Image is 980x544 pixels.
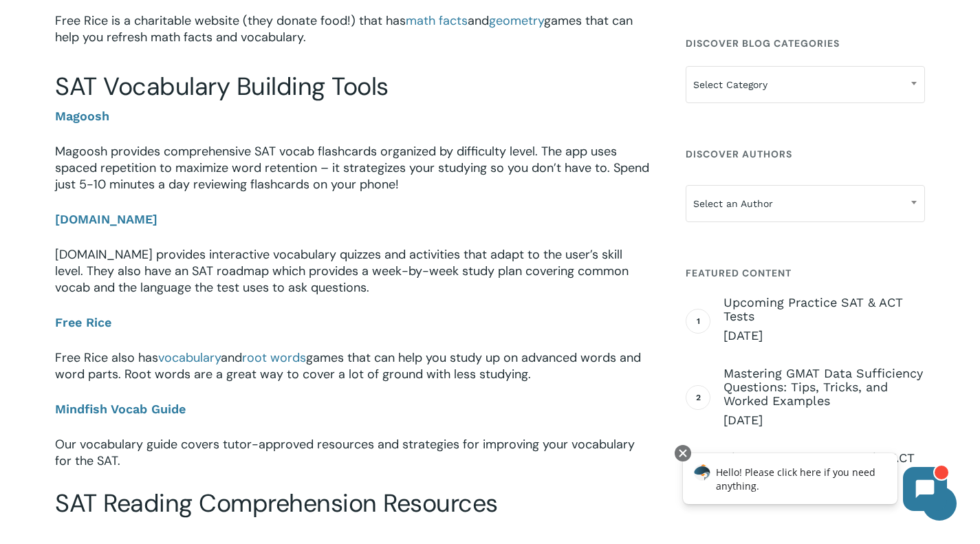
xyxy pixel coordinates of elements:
[55,70,389,102] span: SAT Vocabulary Building Tools
[723,367,925,408] span: Mastering GMAT Data Sufficiency Questions: Tips, Tricks, and Worked Examples
[723,367,925,428] a: Mastering GMAT Data Sufficiency Questions: Tips, Tricks, and Worked Examples [DATE]
[55,401,186,417] a: Mindfish Vocab Guide
[686,185,925,222] span: Select an Author
[55,143,649,193] span: Magoosh provides comprehensive SAT vocab flashcards organized by difficulty level. The app uses s...
[55,211,157,228] a: [DOMAIN_NAME]
[242,349,306,366] a: root words
[686,261,925,285] h4: Featured Content
[55,349,158,366] span: Free Rice also has
[55,12,406,29] span: Free Rice is a charitable website (they donate food!) that has
[489,12,544,29] a: geometry
[55,246,629,296] span: [DOMAIN_NAME] provides interactive vocabulary quizzes and activities that adapt to the user’s ski...
[723,296,925,323] span: Upcoming Practice SAT & ACT Tests
[686,31,925,56] h4: Discover Blog Categories
[686,66,925,103] span: Select Category
[686,189,924,218] span: Select an Author
[723,327,925,344] span: [DATE]
[158,349,221,366] a: vocabulary
[221,349,242,366] span: and
[55,402,186,416] b: Mindfish Vocab Guide
[686,142,925,166] h4: Discover Authors
[406,12,468,29] a: math facts
[55,212,157,226] b: [DOMAIN_NAME]
[723,296,925,344] a: Upcoming Practice SAT & ACT Tests [DATE]
[55,349,641,382] span: games that can help you study up on advanced words and word parts. Root words are a great way to ...
[686,70,924,99] span: Select Category
[668,442,961,525] iframe: Chatbot
[55,314,111,331] a: Free Rice
[55,436,635,469] span: Our vocabulary guide covers tutor-approved resources and strategies for improving your vocabulary...
[55,315,111,329] b: Free Rice
[55,487,498,519] span: SAT Reading Comprehension Resources
[55,109,109,123] b: Magoosh
[468,12,489,29] span: and
[55,108,113,124] a: Magoosh
[55,12,633,45] span: games that can help you refresh math facts and vocabulary.
[723,412,925,428] span: [DATE]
